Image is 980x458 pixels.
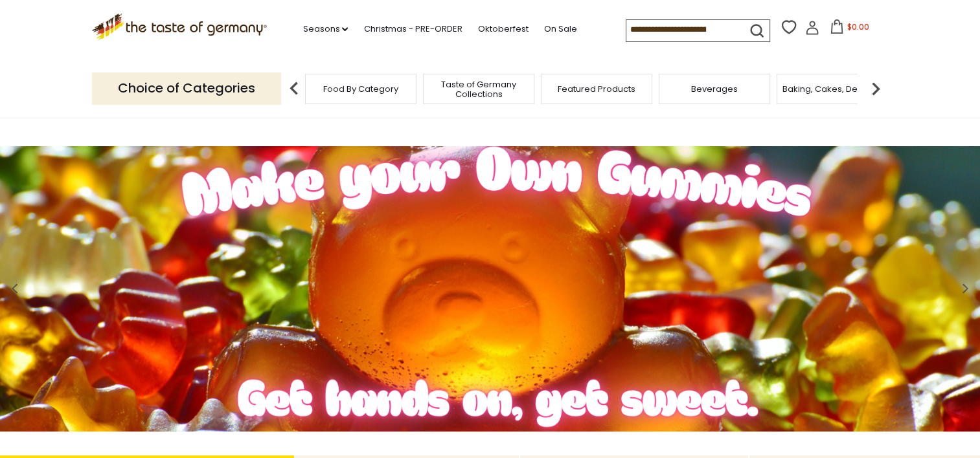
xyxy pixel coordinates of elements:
[847,21,869,32] span: $0.00
[782,84,883,94] a: Baking, Cakes, Desserts
[427,80,530,99] a: Taste of Germany Collections
[323,84,398,94] a: Food By Category
[691,84,738,94] a: Beverages
[863,76,889,102] img: next arrow
[477,22,528,36] a: Oktoberfest
[302,22,348,36] a: Seasons
[92,72,281,104] p: Choice of Categories
[363,22,462,36] a: Christmas - PRE-ORDER
[543,22,576,36] a: On Sale
[281,76,307,102] img: previous arrow
[558,84,635,94] a: Featured Products
[822,19,877,39] button: $0.00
